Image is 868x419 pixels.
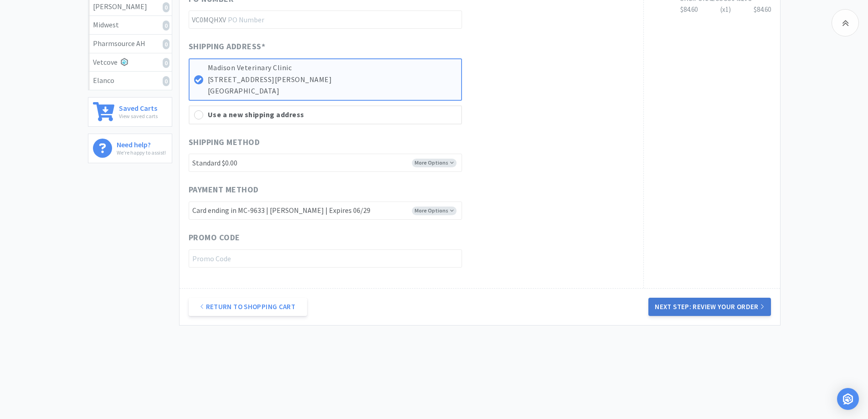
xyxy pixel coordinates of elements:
p: [STREET_ADDRESS][PERSON_NAME] [208,74,457,86]
h6: Saved Carts [119,102,158,112]
div: $84.60 [680,4,771,15]
a: Elanco0 [88,72,172,90]
a: Saved CartsView saved carts [88,97,172,127]
p: View saved carts [119,112,158,120]
p: [GEOGRAPHIC_DATA] [208,85,457,97]
i: 0 [163,39,169,49]
p: Madison Veterinary Clinic [208,62,457,74]
div: Open Intercom Messenger [837,388,859,410]
i: 0 [163,2,169,12]
button: Next Step: Review Your Order [648,298,770,316]
div: Vetcove [93,57,167,68]
span: Shipping Address * [189,40,266,53]
div: Midwest [93,19,167,31]
input: PO Number [189,10,462,29]
span: Shipping Method [189,136,260,149]
i: 0 [163,21,169,31]
div: Pharmsource AH [93,38,167,50]
input: Promo Code [189,249,462,268]
div: Elanco [93,75,167,87]
div: $84.60 [754,4,771,15]
p: We're happy to assist! [117,148,166,157]
a: Vetcove0 [88,53,172,72]
span: Payment Method [189,183,259,197]
div: Use a new shipping address [208,109,457,121]
a: Pharmsource AH0 [88,35,172,53]
div: [PERSON_NAME] [93,1,167,13]
a: Midwest0 [88,16,172,35]
div: (x 1 ) [720,4,731,15]
h6: Need help? [117,139,166,148]
a: Return to Shopping Cart [189,298,307,316]
i: 0 [163,76,169,86]
span: VC0MQHXV [189,11,228,28]
span: Promo Code [189,231,240,244]
i: 0 [163,58,169,68]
